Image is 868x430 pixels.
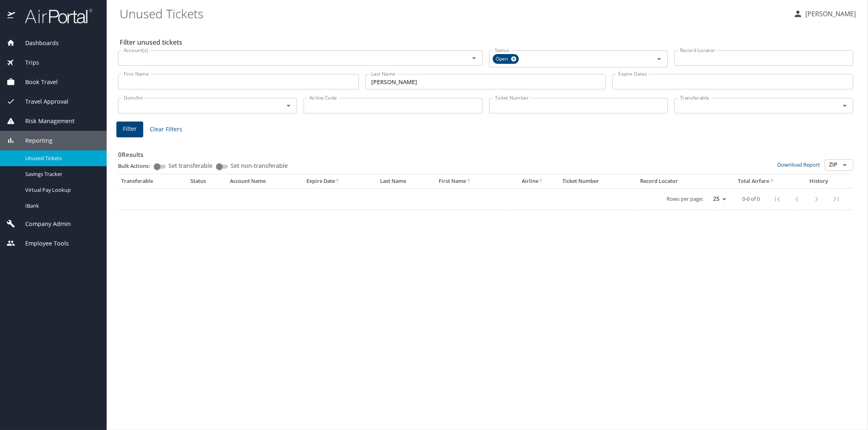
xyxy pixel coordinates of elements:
[15,39,59,48] span: Dashboards
[466,179,472,184] button: sort
[123,124,137,134] span: Filter
[16,8,92,24] img: airportal-logo.png
[7,8,16,24] img: icon-airportal.png
[15,136,52,145] span: Reporting
[146,122,186,137] button: Clear Filters
[507,174,559,188] th: Airline
[335,179,341,184] button: sort
[493,55,513,63] span: Open
[118,145,853,159] h3: 0 Results
[538,179,544,184] button: sort
[667,196,703,202] p: Rows per page:
[120,36,855,49] h2: Filter unused tickets
[25,186,97,194] span: Virtual Pay Lookup
[15,239,69,248] span: Employee Tools
[15,58,39,67] span: Trips
[436,174,507,188] th: First Name
[116,122,143,137] button: Filter
[25,170,97,178] span: Savings Tracker
[493,54,519,64] div: Open
[120,1,787,26] h1: Unused Tickets
[118,174,853,210] table: custom pagination table
[303,174,377,188] th: Expire Date
[790,7,859,21] button: [PERSON_NAME]
[283,100,294,111] button: Open
[803,9,856,19] p: [PERSON_NAME]
[121,178,184,185] div: Transferable
[15,219,71,228] span: Company Admin
[839,100,851,111] button: Open
[717,174,796,188] th: Total Airfare
[770,179,775,184] button: sort
[637,174,717,188] th: Record Locator
[654,53,665,65] button: Open
[25,154,97,162] span: Unused Tickets
[15,97,68,106] span: Travel Approval
[187,174,227,188] th: Status
[168,163,212,169] span: Set transferable
[150,124,182,135] span: Clear Filters
[15,78,58,87] span: Book Travel
[118,162,157,169] p: Bulk Actions:
[706,193,729,205] select: rows per page
[15,117,74,126] span: Risk Management
[227,174,303,188] th: Account Name
[742,196,760,202] p: 0-0 of 0
[796,174,842,188] th: History
[377,174,436,188] th: Last Name
[777,161,820,168] a: Download Report
[231,163,288,169] span: Set non-transferable
[468,52,480,64] button: Open
[559,174,637,188] th: Ticket Number
[839,159,851,171] button: Open
[25,202,97,210] span: IBank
